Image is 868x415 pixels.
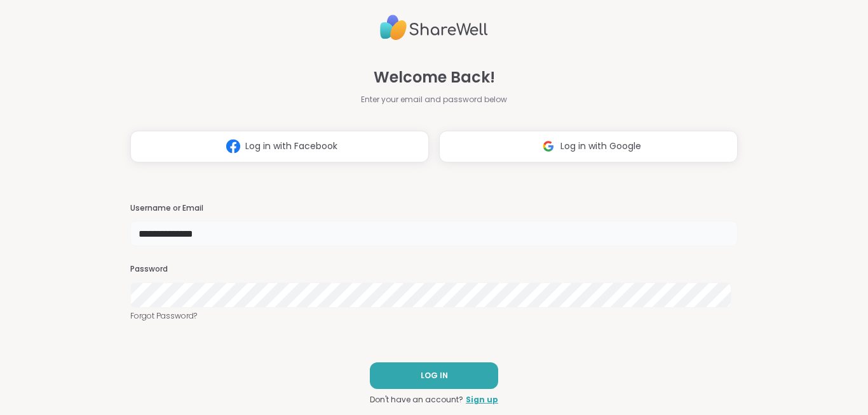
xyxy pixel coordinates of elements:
span: Don't have an account? [370,394,463,405]
button: LOG IN [370,362,498,389]
span: LOG IN [421,370,448,381]
span: Welcome Back! [374,66,495,89]
a: Forgot Password? [130,310,738,322]
span: Log in with Facebook [245,140,337,153]
span: Log in with Google [560,140,641,153]
span: Enter your email and password below [361,94,507,105]
img: ShareWell Logo [380,10,488,46]
h3: Username or Email [130,203,738,214]
img: ShareWell Logomark [221,135,245,158]
a: Sign up [466,394,498,405]
button: Log in with Google [439,131,738,162]
button: Log in with Facebook [130,131,429,162]
h3: Password [130,264,738,275]
img: ShareWell Logomark [536,135,560,158]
